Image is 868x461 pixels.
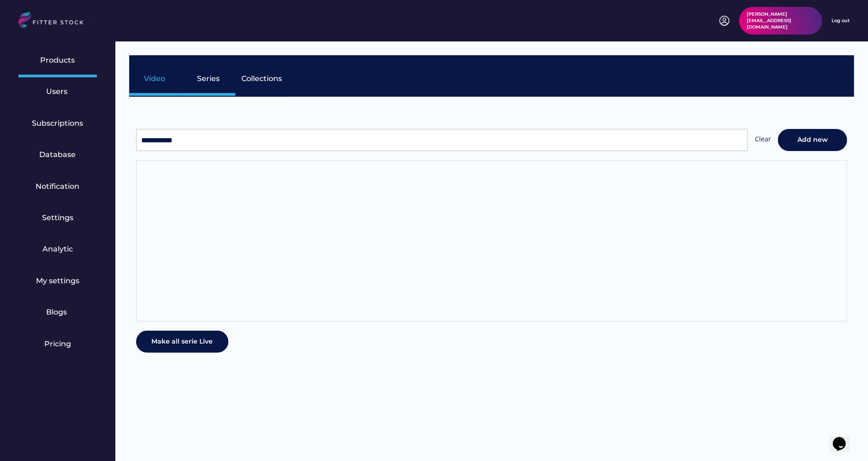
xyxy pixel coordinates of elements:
[755,134,771,146] div: Clear
[36,276,79,286] div: My settings
[144,74,168,84] div: Video
[40,150,76,160] div: Database
[832,18,850,24] div: Log out
[719,15,730,26] img: profile-circle.svg
[18,12,91,30] img: LOGO.svg
[829,424,859,452] iframe: chat widget
[747,11,815,30] div: [PERSON_NAME][EMAIL_ADDRESS][DOMAIN_NAME]
[36,181,80,192] div: Notification
[198,74,221,84] div: Series
[41,55,75,65] div: Products
[42,213,73,223] div: Settings
[778,129,847,151] button: Add new
[44,339,71,349] div: Pricing
[136,331,228,353] button: Make all serie Live
[42,244,73,254] div: Analytic
[32,118,84,128] div: Subscriptions
[46,307,69,317] div: Blogs
[242,74,282,84] div: Collections
[46,87,69,97] div: Users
